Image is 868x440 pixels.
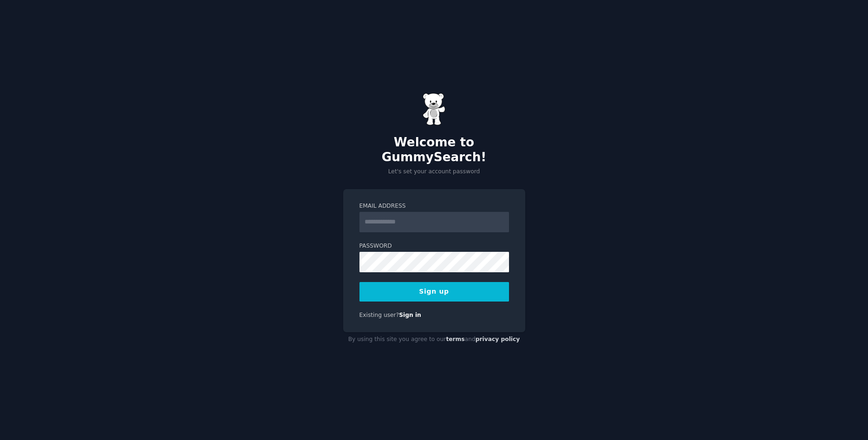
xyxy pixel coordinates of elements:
a: privacy policy [476,336,520,342]
span: Existing user? [359,312,399,318]
label: Password [359,242,509,250]
a: terms [446,336,464,342]
label: Email Address [359,202,509,210]
p: Let's set your account password [343,168,525,176]
div: By using this site you agree to our and [343,332,525,347]
button: Sign up [359,282,509,302]
a: Sign in [399,312,421,318]
img: Gummy Bear [423,93,446,125]
h2: Welcome to GummySearch! [343,135,525,164]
